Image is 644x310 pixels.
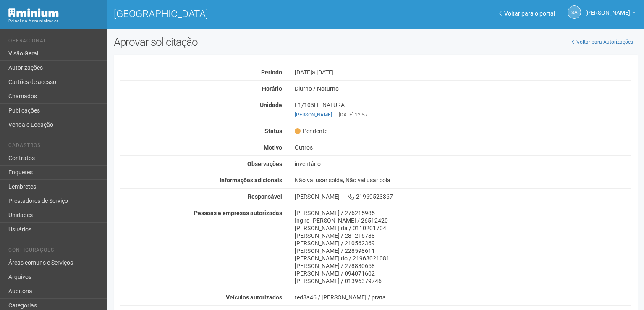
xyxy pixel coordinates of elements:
div: [PERSON_NAME] / 094071602 [295,270,631,277]
div: [PERSON_NAME] / 01396379746 [295,277,631,285]
strong: Período [261,69,282,76]
span: Pendente [295,127,327,135]
div: [PERSON_NAME] 21969523367 [288,193,638,200]
div: [PERSON_NAME] da / 0110201704 [295,224,631,232]
div: [PERSON_NAME] / 276215985 [295,209,631,217]
li: Operacional [8,38,101,47]
h1: [GEOGRAPHIC_DATA] [114,8,369,19]
span: a [DATE] [312,69,334,76]
strong: Observações [247,160,282,167]
a: Voltar para o portal [499,10,555,17]
strong: Informações adicionais [220,177,282,184]
img: Minium [8,8,59,17]
span: Silvio Anjos [585,1,630,16]
div: Painel do Administrador [8,17,101,25]
span: | [335,112,337,118]
div: Diurno / Noturno [288,85,638,92]
h2: Aprovar solicitação [114,36,369,48]
strong: Pessoas e empresas autorizadas [194,210,282,216]
div: [PERSON_NAME] do / 21968021081 [295,255,631,262]
strong: Status [264,128,282,134]
strong: Veículos autorizados [226,294,282,301]
li: Cadastros [8,142,101,151]
div: Ingird [PERSON_NAME] / 26512420 [295,217,631,224]
div: [DATE] [288,68,638,76]
div: [PERSON_NAME] / 228598611 [295,247,631,255]
a: [PERSON_NAME] [295,112,332,118]
div: [PERSON_NAME] / 210562369 [295,239,631,247]
strong: Horário [262,85,282,92]
div: [DATE] 12:57 [295,111,631,118]
div: L1/105H - NATURA [288,101,638,118]
a: Voltar para Autorizações [567,36,638,48]
div: [PERSON_NAME] / 281216788 [295,232,631,239]
a: [PERSON_NAME] [585,11,636,17]
strong: Motivo [264,144,282,151]
strong: Responsável [248,193,282,200]
div: [PERSON_NAME] / 278830658 [295,262,631,270]
div: inventário [288,160,638,168]
div: ted8a46 / [PERSON_NAME] / prata [295,294,631,301]
strong: Unidade [260,102,282,108]
li: Configurações [8,247,101,256]
div: Não vai usar solda, Não vai usar cola [288,176,638,184]
div: Outros [288,144,638,151]
a: SA [568,5,581,19]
